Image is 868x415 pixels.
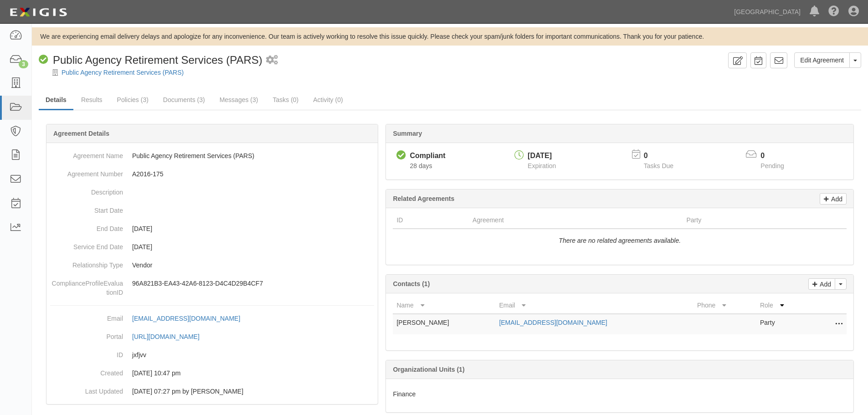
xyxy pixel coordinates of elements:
dd: [DATE] [50,238,374,256]
div: 3 [19,60,28,68]
i: Compliant [396,151,406,160]
a: [GEOGRAPHIC_DATA] [729,3,805,21]
span: Tasks Due [644,162,673,169]
i: Help Center - Complianz [828,6,839,17]
img: logo-5460c22ac91f19d4615b14bd174203de0afe785f0fc80cf4dbbc73dc1793850b.png [7,4,70,20]
dd: Public Agency Retirement Services (PARS) [50,147,374,165]
a: Results [74,91,109,109]
div: [EMAIL_ADDRESS][DOMAIN_NAME] [132,314,240,323]
a: [EMAIL_ADDRESS][DOMAIN_NAME] [132,315,250,322]
dd: [DATE] 07:27 pm by [PERSON_NAME] [50,382,374,400]
dt: ComplianceProfileEvaluationID [50,274,123,297]
th: Name [393,297,495,314]
p: 96A821B3-EA43-42A6-8123-D4C4D29B4CF7 [132,279,374,288]
span: Since 07/31/2025 [410,162,432,169]
div: Compliant [410,151,445,161]
a: Policies (3) [110,91,155,109]
th: Role [756,297,810,314]
th: ID [393,212,469,229]
a: [EMAIL_ADDRESS][DOMAIN_NAME] [499,319,607,326]
dt: Agreement Number [50,165,123,179]
a: Edit Agreement [794,52,850,68]
a: Tasks (0) [266,91,305,109]
p: 0 [644,151,685,161]
td: [PERSON_NAME] [393,314,495,334]
span: Finance [393,390,416,398]
b: Related Agreements [393,195,454,202]
dt: End Date [50,220,123,233]
p: 0 [760,151,795,161]
dd: jxfjvv [50,346,374,364]
a: Add [808,278,835,290]
span: Expiration [528,162,556,169]
div: [DATE] [528,151,556,161]
span: Pending [760,162,784,169]
dt: Email [50,309,123,323]
div: We are experiencing email delivery delays and apologize for any inconvenience. Our team is active... [32,32,868,41]
th: Email [495,297,693,314]
a: Activity (0) [306,91,349,109]
th: Phone [693,297,756,314]
a: Details [39,91,73,110]
p: Add [817,279,831,289]
a: [URL][DOMAIN_NAME] [132,333,210,340]
b: Organizational Units (1) [393,366,464,373]
th: Agreement [469,212,683,229]
dd: [DATE] 10:47 pm [50,364,374,382]
dd: A2016-175 [50,165,374,183]
div: Public Agency Retirement Services (PARS) [39,52,262,68]
dt: Last Updated [50,382,123,396]
dt: Agreement Name [50,147,123,160]
i: Compliant [39,55,48,65]
dt: Created [50,364,123,378]
b: Contacts (1) [393,280,430,287]
td: Party [756,314,810,334]
dt: Start Date [50,201,123,215]
dt: Portal [50,328,123,341]
dd: Vendor [50,256,374,274]
i: 2 scheduled workflows [266,56,278,65]
dt: Relationship Type [50,256,123,270]
a: Add [820,193,847,205]
a: Public Agency Retirement Services (PARS) [62,69,184,76]
dd: [DATE] [50,220,374,238]
th: Party [683,212,806,229]
p: Add [829,194,842,204]
a: Documents (3) [156,91,212,109]
dt: ID [50,346,123,359]
dt: Description [50,183,123,197]
a: Messages (3) [213,91,265,109]
span: Public Agency Retirement Services (PARS) [53,54,262,66]
dt: Service End Date [50,238,123,251]
b: Agreement Details [53,130,109,137]
b: Summary [393,130,422,137]
i: There are no related agreements available. [559,237,681,244]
